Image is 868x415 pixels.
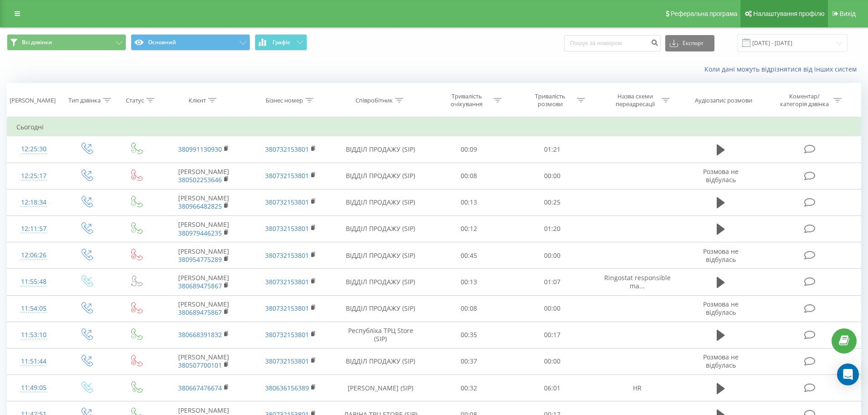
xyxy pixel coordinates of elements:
[178,384,222,392] a: 380667476674
[427,163,511,189] td: 00:08
[704,65,861,73] a: Коли дані можуть відрізнятися вiд інших систем
[160,215,247,242] td: [PERSON_NAME]
[703,247,739,264] span: Розмова не відбулась
[427,375,511,401] td: 00:32
[265,277,309,286] a: 380732153801
[265,198,309,206] a: 380732153801
[126,97,144,104] div: Статус
[265,304,309,313] a: 380732153801
[594,375,680,401] td: HR
[427,189,511,215] td: 00:13
[22,39,52,46] span: Всі дзвінки
[265,224,309,233] a: 380732153801
[334,136,427,163] td: ВІДДІЛ ПРОДАЖУ (SIP)
[334,348,427,374] td: ВІДДІЛ ПРОДАЖУ (SIP)
[511,375,594,401] td: 06:01
[703,353,739,369] span: Розмова не відбулась
[511,295,594,322] td: 00:00
[7,118,861,136] td: Сьогодні
[16,246,51,264] div: 12:06:26
[255,34,307,51] button: Графік
[753,10,824,17] span: Налаштування профілю
[334,189,427,215] td: ВІДДІЛ ПРОДАЖУ (SIP)
[178,175,222,184] a: 380502253646
[703,300,739,317] span: Розмова не відбулась
[511,269,594,295] td: 01:07
[511,163,594,189] td: 00:00
[160,189,247,215] td: [PERSON_NAME]
[355,97,393,104] div: Співробітник
[334,375,427,401] td: [PERSON_NAME] (SIP)
[611,92,659,108] div: Назва схеми переадресації
[703,167,739,184] span: Розмова не відбулась
[16,300,51,318] div: 11:54:05
[511,136,594,163] td: 01:21
[427,242,511,269] td: 00:45
[265,171,309,180] a: 380732153801
[334,295,427,322] td: ВІДДІЛ ПРОДАЖУ (SIP)
[334,322,427,348] td: Республіка ТРЦ Store (SIP)
[16,220,51,238] div: 12:11:57
[178,229,222,237] a: 380979446235
[334,215,427,242] td: ВІДДІЛ ПРОДАЖУ (SIP)
[16,379,51,397] div: 11:49:05
[178,361,222,369] a: 380507700101
[427,269,511,295] td: 00:13
[604,273,671,290] span: Ringostat responsible ma...
[511,215,594,242] td: 01:20
[265,145,309,154] a: 380732153801
[427,295,511,322] td: 00:08
[160,348,247,374] td: [PERSON_NAME]
[840,10,856,17] span: Вихід
[160,295,247,322] td: [PERSON_NAME]
[16,273,51,291] div: 11:55:48
[131,34,250,51] button: Основний
[265,251,309,260] a: 380732153801
[16,326,51,344] div: 11:53:10
[665,35,714,51] button: Експорт
[160,242,247,269] td: [PERSON_NAME]
[442,92,491,108] div: Тривалість очікування
[427,348,511,374] td: 00:37
[68,97,101,104] div: Тип дзвінка
[7,34,126,51] button: Всі дзвінки
[16,194,51,211] div: 12:18:34
[427,322,511,348] td: 00:35
[564,35,661,51] input: Пошук за номером
[511,322,594,348] td: 00:17
[16,353,51,370] div: 11:51:44
[189,97,206,104] div: Клієнт
[272,39,290,46] span: Графік
[334,163,427,189] td: ВІДДІЛ ПРОДАЖУ (SIP)
[778,92,831,108] div: Коментар/категорія дзвінка
[334,269,427,295] td: ВІДДІЛ ПРОДАЖУ (SIP)
[511,189,594,215] td: 00:25
[178,308,222,317] a: 380689475867
[160,269,247,295] td: [PERSON_NAME]
[10,97,56,104] div: [PERSON_NAME]
[526,92,575,108] div: Тривалість розмови
[178,282,222,290] a: 380689475867
[837,364,859,385] div: Open Intercom Messenger
[178,145,222,154] a: 380991130930
[178,255,222,264] a: 380954775289
[16,140,51,158] div: 12:25:30
[334,242,427,269] td: ВІДДІЛ ПРОДАЖУ (SIP)
[16,167,51,185] div: 12:25:17
[178,202,222,210] a: 380966482825
[427,215,511,242] td: 00:12
[671,10,738,17] span: Реферальна програма
[265,384,309,392] a: 380636156389
[427,136,511,163] td: 00:09
[178,330,222,339] a: 380668391832
[695,97,752,104] div: Аудіозапис розмови
[266,97,303,104] div: Бізнес номер
[160,163,247,189] td: [PERSON_NAME]
[265,357,309,365] a: 380732153801
[511,348,594,374] td: 00:00
[511,242,594,269] td: 00:00
[265,330,309,339] a: 380732153801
